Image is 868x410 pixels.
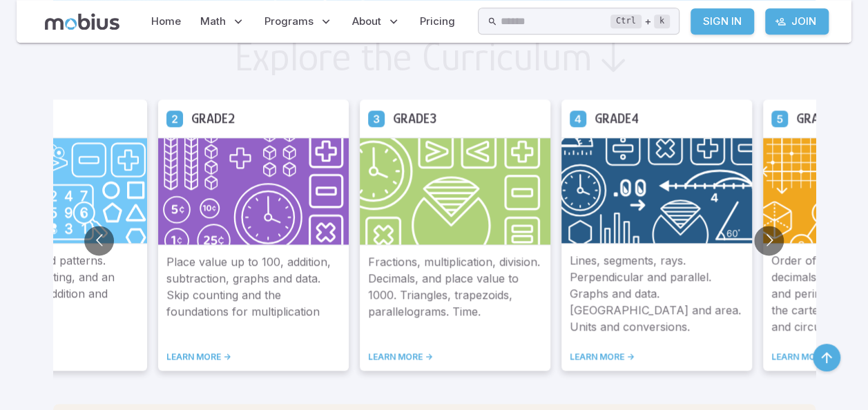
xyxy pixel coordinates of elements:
h5: Grade 2 [191,108,235,129]
kbd: Ctrl [610,14,642,28]
h5: Grade 3 [393,108,436,129]
div: + [610,13,670,30]
h5: Grade 4 [595,108,639,129]
p: Place value up to 100, addition, subtraction, graphs and data. Skip counting and the foundations ... [166,253,340,335]
h2: Explore the Curriculum [234,36,592,77]
a: Join [765,8,829,35]
kbd: k [654,14,670,28]
a: Sign In [691,8,754,35]
img: Grade 4 [561,137,752,244]
span: About [352,14,381,29]
button: Go to previous slide [84,226,114,255]
a: Grade 3 [368,110,385,126]
p: Fractions, multiplication, division. Decimals, and place value to 1000. Triangles, trapezoids, pa... [368,253,542,335]
h5: Grade 5 [796,108,840,129]
img: Grade 3 [360,137,550,245]
a: Home [147,6,185,37]
img: Grade 2 [158,137,349,245]
p: Lines, segments, rays. Perpendicular and parallel. Graphs and data. [GEOGRAPHIC_DATA] and area. U... [570,252,744,335]
a: Grade 5 [771,110,788,126]
a: LEARN MORE -> [166,351,340,362]
button: Go to next slide [754,226,784,255]
a: Pricing [416,6,459,37]
a: Grade 4 [570,110,586,126]
a: LEARN MORE -> [368,351,542,362]
span: Math [200,14,226,29]
a: LEARN MORE -> [570,351,744,362]
span: Programs [264,14,314,29]
a: Grade 2 [166,110,183,126]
